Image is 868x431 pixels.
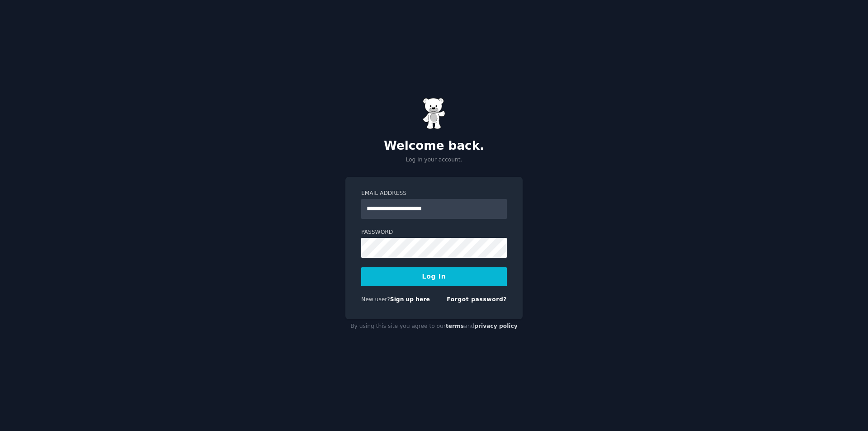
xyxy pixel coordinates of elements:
[345,139,523,153] h2: Welcome back.
[361,189,507,198] label: Email Address
[474,323,518,329] a: privacy policy
[361,267,507,286] button: Log In
[345,156,523,164] p: Log in your account.
[390,296,430,303] a: Sign up here
[423,98,445,129] img: Gummy Bear
[345,319,523,334] div: By using this site you agree to our and
[447,296,507,303] a: Forgot password?
[446,323,464,329] a: terms
[361,228,507,237] label: Password
[361,296,390,303] span: New user?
